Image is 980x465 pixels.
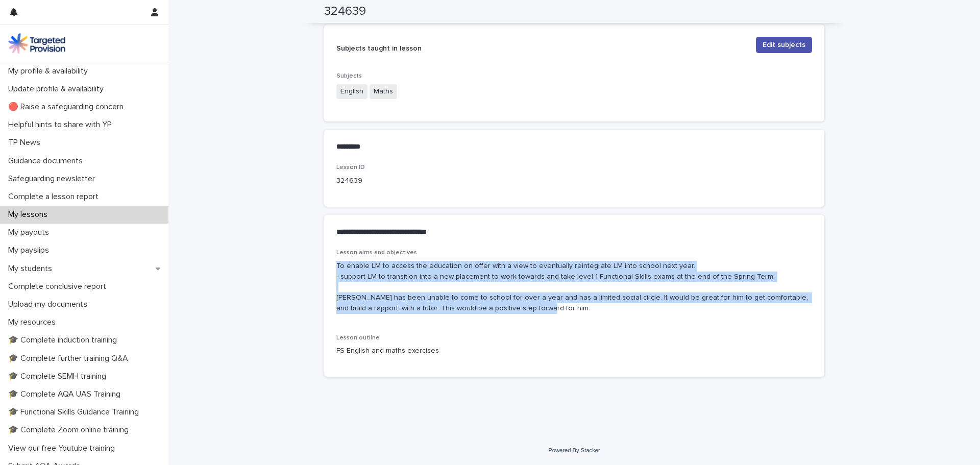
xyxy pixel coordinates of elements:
p: My students [4,264,60,274]
p: View our free Youtube training [4,444,123,453]
p: Update profile & availability [4,84,112,94]
span: Lesson aims and objectives [336,250,417,256]
p: 324639 [336,176,487,186]
strong: Subjects taught in lesson [336,45,422,52]
span: Edit subjects [763,40,805,50]
a: Powered By Stacker [548,447,600,453]
p: 🎓 Functional Skills Guidance Training [4,407,147,417]
span: Lesson outline [336,335,380,341]
p: My lessons [4,210,56,219]
p: Complete a lesson report [4,192,107,202]
p: Guidance documents [4,156,91,166]
button: Edit subjects [756,37,812,53]
p: My profile & availability [4,66,96,76]
span: Lesson ID [336,164,365,170]
img: M5nRWzHhSzIhMunXDL62 [8,33,65,54]
p: 🎓 Complete Zoom online training [4,425,137,435]
p: My resources [4,317,64,327]
p: Upload my documents [4,300,95,309]
p: 🔴 Raise a safeguarding concern [4,102,132,112]
span: English [336,84,367,99]
p: To enable LM to access the education on offer with a view to eventually reintegrate LM into schoo... [336,261,812,314]
p: Helpful hints to share with YP [4,120,120,130]
p: FS English and maths exercises [336,346,812,356]
h2: 324639 [324,4,366,19]
p: 🎓 Complete SEMH training [4,372,114,381]
p: My payouts [4,228,57,237]
p: 🎓 Complete induction training [4,335,125,345]
p: My payslips [4,246,57,255]
p: Safeguarding newsletter [4,174,103,184]
p: 🎓 Complete further training Q&A [4,354,136,363]
p: Complete conclusive report [4,282,114,291]
p: 🎓 Complete AQA UAS Training [4,389,129,399]
span: Subjects [336,73,362,79]
span: Maths [370,84,397,99]
p: TP News [4,138,48,148]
